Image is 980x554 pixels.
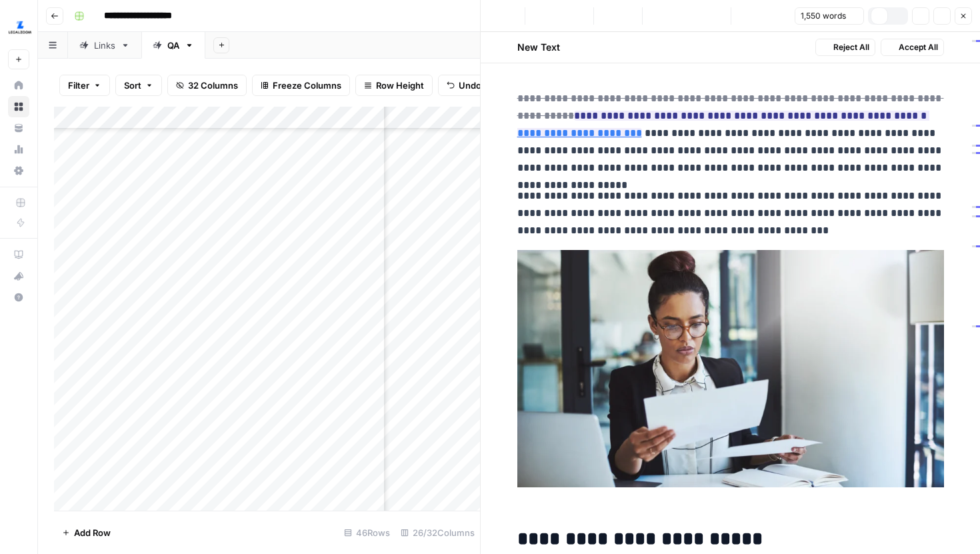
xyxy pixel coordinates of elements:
button: Row Height [355,75,433,96]
button: 32 Columns [167,75,247,96]
span: Undo [459,79,481,92]
h2: New Text [517,41,560,54]
span: Filter [68,79,89,92]
div: Links [94,39,115,52]
span: Sort [124,79,141,92]
div: What's new? [9,266,29,286]
span: Add Row [74,526,111,539]
a: Usage [8,139,29,160]
a: AirOps Academy [8,244,29,265]
div: 46 Rows [339,522,395,543]
div: 26/32 Columns [395,522,480,543]
button: 1,550 words [795,7,864,25]
span: Reject All [833,41,869,53]
button: Help + Support [8,287,29,308]
a: QA [141,32,205,59]
div: QA [167,39,179,52]
span: Freeze Columns [273,79,341,92]
span: 32 Columns [188,79,238,92]
a: Links [68,32,141,59]
a: Your Data [8,117,29,139]
a: Home [8,75,29,96]
img: LegalZoom Logo [8,15,32,39]
button: What's new? [8,265,29,287]
span: 1,550 words [801,10,846,22]
button: Workspace: LegalZoom [8,11,29,44]
button: Filter [59,75,110,96]
button: Sort [115,75,162,96]
button: Add Row [54,522,119,543]
a: Settings [8,160,29,181]
button: Freeze Columns [252,75,350,96]
button: Reject All [815,39,875,56]
span: Row Height [376,79,424,92]
span: Accept All [899,41,938,53]
button: Accept All [881,39,944,56]
button: Undo [438,75,490,96]
a: Browse [8,96,29,117]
